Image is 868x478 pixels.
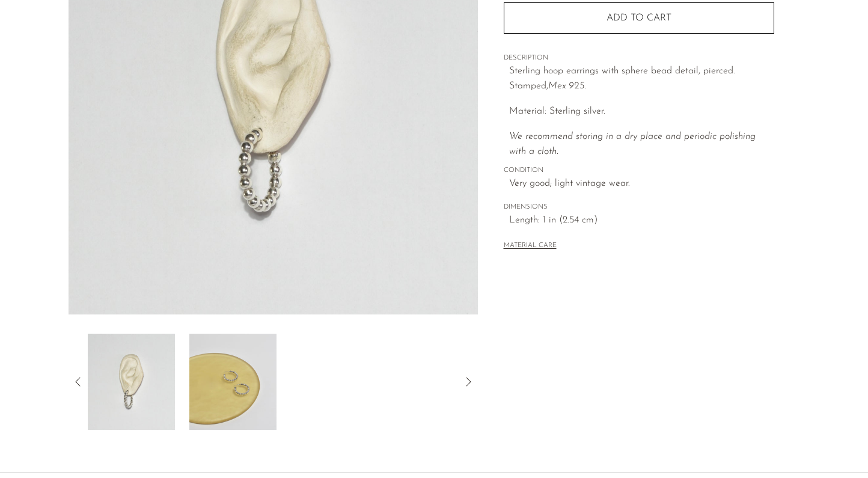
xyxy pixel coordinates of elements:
span: DESCRIPTION [504,53,774,64]
span: Length: 1 in (2.54 cm) [509,213,774,228]
button: MATERIAL CARE [504,242,557,251]
i: We recommend storing in a dry place and periodic polishing with a cloth. [509,132,756,157]
em: Mex 925. [548,81,586,91]
span: DIMENSIONS [504,202,774,213]
p: Sterling hoop earrings with sphere bead detail, pierced. Stamped, [509,64,774,94]
span: CONDITION [504,165,774,176]
img: Beaded Hoop Earrings [88,334,175,430]
span: Very good; light vintage wear. [509,176,774,192]
img: Beaded Hoop Earrings [189,334,277,430]
p: Material: Sterling silver. [509,104,774,120]
button: Add to cart [504,2,774,34]
span: Add to cart [607,13,671,23]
